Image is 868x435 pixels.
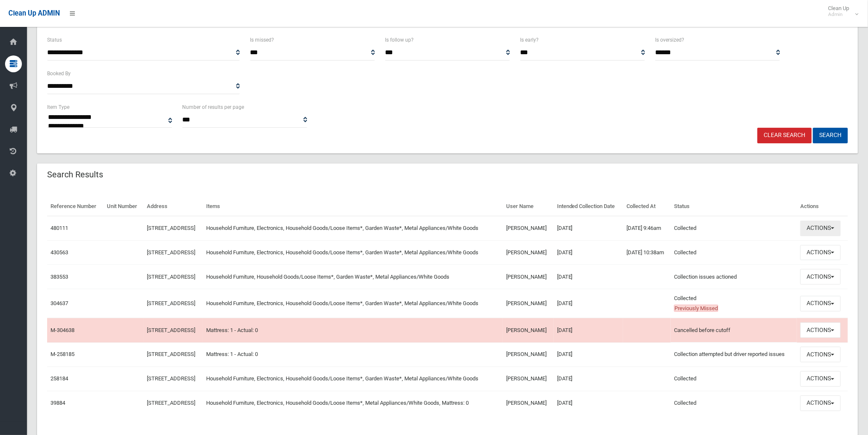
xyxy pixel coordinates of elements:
a: 39884 [50,400,65,406]
button: Actions [800,269,841,285]
td: [DATE] [554,343,624,367]
th: Intended Collection Date [554,197,624,216]
td: Household Furniture, Household Goods/Loose Items*, Garden Waste*, Metal Appliances/White Goods [203,265,503,289]
td: [DATE] [554,240,624,265]
button: Actions [800,296,841,311]
td: [DATE] [554,289,624,318]
label: Is oversized? [655,35,684,45]
a: M-258185 [50,351,74,357]
td: Collection attempted but driver reported issues [671,343,797,367]
td: Collected [671,289,797,318]
td: [PERSON_NAME] [503,216,553,240]
td: [PERSON_NAME] [503,240,553,265]
td: [PERSON_NAME] [503,318,553,343]
td: [PERSON_NAME] [503,391,553,415]
td: Mattress: 1 - Actual: 0 [203,343,503,367]
a: Clear Search [757,128,812,143]
td: [DATE] [554,318,624,343]
a: [STREET_ADDRESS] [147,375,195,382]
a: M-304638 [50,327,74,333]
a: 383553 [50,274,68,280]
th: User Name [503,197,553,216]
td: Collected [671,366,797,391]
td: [DATE] [554,216,624,240]
label: Is early? [520,35,539,45]
td: [PERSON_NAME] [503,265,553,289]
a: [STREET_ADDRESS] [147,351,195,357]
span: Previously Missed [674,305,718,312]
th: Unit Number [104,197,143,216]
td: Household Furniture, Electronics, Household Goods/Loose Items*, Metal Appliances/White Goods, Mat... [203,391,503,415]
button: Search [813,128,848,143]
td: [PERSON_NAME] [503,289,553,318]
td: [DATE] [554,391,624,415]
a: [STREET_ADDRESS] [147,249,195,256]
td: [DATE] [554,366,624,391]
span: Clean Up ADMIN [8,9,60,17]
a: [STREET_ADDRESS] [147,225,195,231]
td: [PERSON_NAME] [503,366,553,391]
th: Items [203,197,503,216]
label: Is follow up? [385,35,414,45]
td: Collected [671,391,797,415]
button: Actions [800,371,841,387]
header: Search Results [37,166,113,183]
label: Item Type [47,103,69,112]
td: Household Furniture, Electronics, Household Goods/Loose Items*, Garden Waste*, Metal Appliances/W... [203,240,503,265]
td: Household Furniture, Electronics, Household Goods/Loose Items*, Garden Waste*, Metal Appliances/W... [203,366,503,391]
a: 258184 [50,375,68,382]
td: Mattress: 1 - Actual: 0 [203,318,503,343]
small: Admin [828,11,849,18]
a: [STREET_ADDRESS] [147,327,195,333]
td: [DATE] 10:38am [623,240,671,265]
button: Actions [800,347,841,362]
td: Collected [671,240,797,265]
label: Booked By [47,69,71,78]
label: Number of results per page [182,103,244,112]
button: Actions [800,245,841,261]
a: 304637 [50,300,68,306]
th: Reference Number [47,197,104,216]
td: [PERSON_NAME] [503,343,553,367]
label: Is missed? [250,35,274,45]
span: Clean Up [824,5,857,18]
td: Collection issues actioned [671,265,797,289]
td: [DATE] 9:46am [623,216,671,240]
button: Actions [800,221,841,236]
a: 430563 [50,249,68,256]
a: [STREET_ADDRESS] [147,400,195,406]
button: Actions [800,322,841,338]
td: [DATE] [554,265,624,289]
th: Collected At [623,197,671,216]
a: [STREET_ADDRESS] [147,274,195,280]
td: Collected [671,216,797,240]
button: Actions [800,395,841,411]
td: Cancelled before cutoff [671,318,797,343]
a: 480111 [50,225,68,231]
a: [STREET_ADDRESS] [147,300,195,306]
th: Address [143,197,203,216]
td: Household Furniture, Electronics, Household Goods/Loose Items*, Garden Waste*, Metal Appliances/W... [203,289,503,318]
th: Actions [797,197,848,216]
td: Household Furniture, Electronics, Household Goods/Loose Items*, Garden Waste*, Metal Appliances/W... [203,216,503,240]
label: Status [47,35,62,45]
th: Status [671,197,797,216]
